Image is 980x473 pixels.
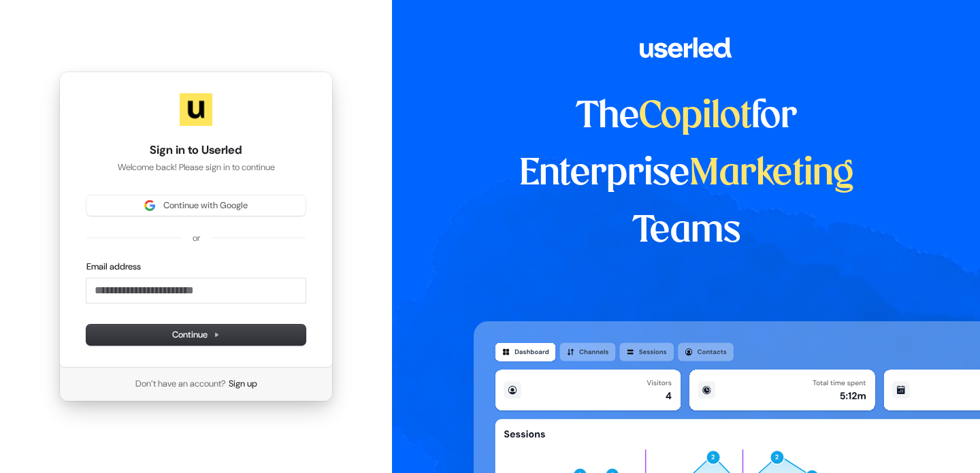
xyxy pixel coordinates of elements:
[86,261,141,273] label: Email address
[86,195,306,216] button: Sign in with GoogleContinue with Google
[193,232,200,244] p: or
[474,88,899,260] h1: The for Enterprise Teams
[639,99,751,135] span: Copilot
[144,200,155,211] img: Sign in with Google
[86,325,306,345] button: Continue
[689,157,854,192] span: Marketing
[135,378,226,390] span: Don’t have an account?
[172,329,220,341] span: Continue
[163,199,248,212] span: Continue with Google
[86,142,306,159] h1: Sign in to Userled
[180,93,212,126] img: Userled
[229,378,257,390] a: Sign up
[86,161,306,174] p: Welcome back! Please sign in to continue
